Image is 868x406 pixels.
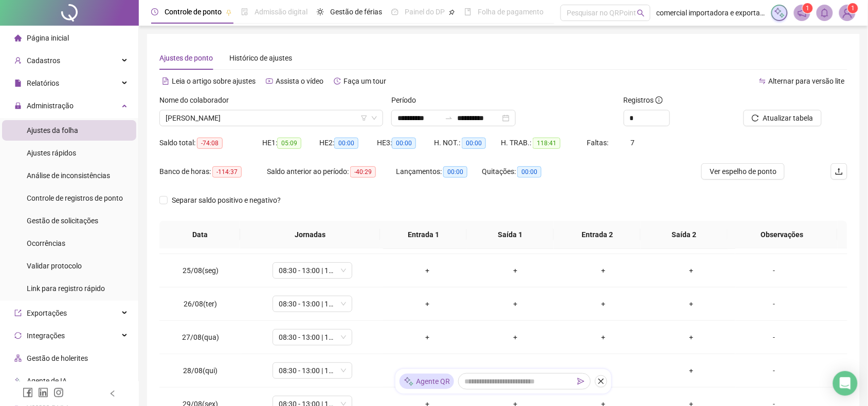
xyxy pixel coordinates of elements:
[23,388,33,398] span: facebook
[162,78,169,85] span: file-text
[159,94,236,106] label: Nome do colaborador
[27,262,82,270] span: Validar protocolo
[449,9,455,15] span: pushpin
[480,332,551,343] div: +
[319,137,376,149] div: HE 2:
[517,166,541,178] span: 00:00
[806,5,810,12] span: 1
[833,371,858,396] div: Open Intercom Messenger
[159,221,240,249] th: Data
[27,377,67,385] span: Agente de IA
[14,355,22,362] span: apartment
[624,94,663,106] span: Registros
[14,34,22,42] span: home
[172,77,256,85] span: Leia o artigo sobre ajustes
[404,376,414,387] img: sparkle-icon.fc2bf0ac1784a2077858766a79e2daf3.svg
[656,265,727,276] div: +
[184,300,217,308] span: 26/08(ter)
[835,167,843,176] span: upload
[27,332,65,340] span: Integrações
[803,3,813,13] sup: 1
[279,330,346,345] span: 08:30 - 13:00 | 14:00 - 18:30
[277,138,301,149] span: 05:09
[744,265,804,276] div: -
[656,365,727,376] div: +
[371,115,377,121] span: down
[820,8,829,17] span: bell
[798,8,807,17] span: notification
[774,7,785,18] img: sparkle-icon.fc2bf0ac1784a2077858766a79e2daf3.svg
[462,138,486,149] span: 00:00
[464,8,472,15] span: book
[334,138,358,149] span: 00:00
[391,94,423,106] label: Período
[405,8,445,16] span: Painel do DP
[183,366,218,375] span: 28/08(qui)
[467,221,554,249] th: Saída 1
[240,221,380,249] th: Jornadas
[27,239,65,247] span: Ocorrências
[434,137,501,149] div: H. NOT.:
[848,3,858,13] sup: Atualize o seu contato no menu Meus Dados
[317,8,324,15] span: sun
[852,5,855,12] span: 1
[109,390,116,397] span: left
[480,365,551,376] div: +
[197,138,223,149] span: -74:08
[226,9,232,15] span: pushpin
[392,138,416,149] span: 00:00
[182,333,219,341] span: 27/08(qua)
[27,284,105,293] span: Link para registro rápido
[27,79,59,87] span: Relatórios
[241,8,248,15] span: file-done
[656,298,727,310] div: +
[334,78,341,85] span: history
[533,138,560,149] span: 118:41
[279,363,346,378] span: 08:30 - 13:00 | 14:00 - 18:30
[279,296,346,312] span: 08:30 - 13:00 | 14:00 - 18:30
[657,7,765,18] span: comercial importadora e exportadora cone LTDA
[391,332,463,343] div: +
[27,56,60,65] span: Cadastros
[445,114,453,122] span: to
[744,110,822,126] button: Atualizar tabela
[568,298,639,310] div: +
[266,78,273,85] span: youtube
[166,110,377,126] span: ADAILSON SOUZA DA CUNHA
[759,78,766,85] span: swap
[229,54,292,62] span: Histórico de ajustes
[361,115,367,121] span: filter
[27,126,78,134] span: Ajustes da folha
[14,57,22,64] span: user-add
[279,263,346,278] span: 08:30 - 13:00 | 14:00 - 18:30
[27,149,76,157] span: Ajustes rápidos
[631,139,635,147] span: 7
[330,8,382,16] span: Gestão de férias
[391,365,463,376] div: +
[554,221,641,249] th: Entrada 2
[478,8,544,16] span: Folha de pagamento
[482,166,568,178] div: Quitações:
[656,332,727,343] div: +
[752,114,759,122] span: reload
[445,114,453,122] span: swap-right
[391,298,463,310] div: +
[568,265,639,276] div: +
[744,365,804,376] div: -
[727,221,838,249] th: Observações
[255,8,308,16] span: Admissão digital
[377,137,434,149] div: HE 3:
[159,54,213,62] span: Ajustes de ponto
[267,166,396,178] div: Saldo anterior ao período:
[14,80,22,87] span: file
[769,77,845,85] span: Alternar para versão lite
[480,265,551,276] div: +
[159,137,262,149] div: Saldo total:
[656,96,663,104] span: info-circle
[159,166,267,178] div: Banco de horas:
[637,9,645,17] span: search
[212,166,242,178] span: -114:37
[350,166,376,178] span: -40:29
[735,229,829,240] span: Observações
[27,217,98,225] span: Gestão de solicitações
